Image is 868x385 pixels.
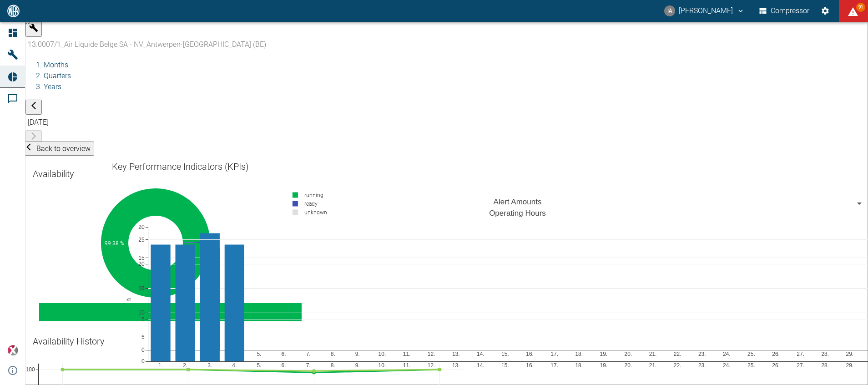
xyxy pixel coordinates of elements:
span: Back to overview [36,144,91,153]
li: Quarters [44,71,868,81]
div: IA [664,5,675,16]
button: Compressor [757,3,812,19]
li: Years [44,81,868,92]
button: Back to overview [22,142,94,156]
button: Settings [817,3,833,19]
img: Xplore Logo [7,345,18,356]
button: arrow-forward [25,130,42,145]
li: Months [44,60,868,71]
img: logo [6,5,20,17]
div: Availability [33,167,105,181]
div: Key Performance Indicators (KPIs) [112,159,249,174]
span: 91 [856,3,865,12]
div: Availability History [33,334,105,349]
button: ilya.asser@neuman-esser.com [663,3,746,19]
button: arrow-back [25,100,42,115]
